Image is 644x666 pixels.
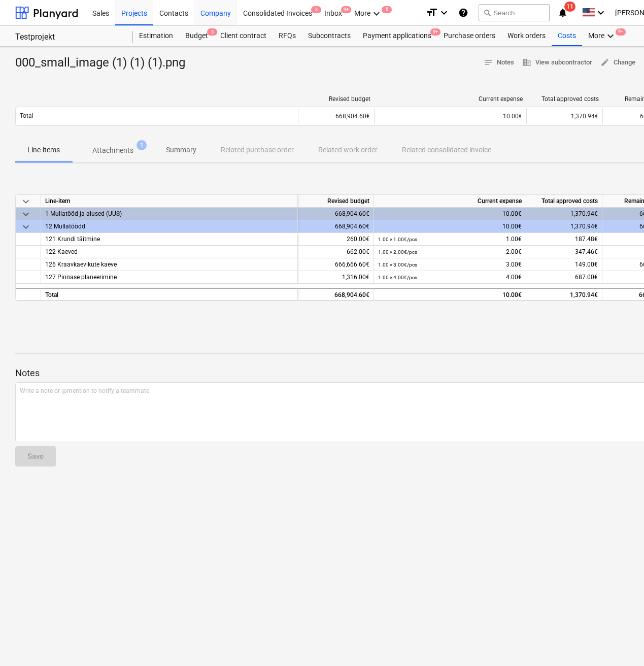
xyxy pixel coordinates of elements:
a: Costs [552,26,582,46]
a: Budget5 [179,26,214,46]
span: business [522,58,531,67]
a: RFQs [273,26,302,46]
i: keyboard_arrow_down [604,30,617,42]
span: 6 [382,6,392,13]
div: Current expense [379,95,523,103]
div: 668,904.60€ [298,220,374,233]
span: Change [600,57,635,69]
a: Purchase orders [437,26,501,46]
a: Work orders [501,26,552,46]
p: Total [20,112,33,120]
i: keyboard_arrow_down [438,7,450,19]
span: 187.48€ [575,236,598,243]
div: 668,904.60€ [298,208,374,220]
div: 260.00€ [298,233,374,246]
p: Attachments [92,145,133,156]
div: More [582,26,623,46]
span: 687.00€ [575,274,598,281]
small: 1.00 × 4.00€ / pcs [378,275,417,280]
span: 121 Krundi täitmine [45,236,100,243]
div: Testprojekt [15,32,121,43]
div: Current expense [374,195,526,208]
div: 1,370.94€ [526,208,602,220]
a: Client contract [214,26,273,46]
span: notes [484,58,493,67]
span: 9+ [430,28,440,36]
span: View subcontractor [522,57,592,69]
div: 10.00€ [379,113,522,120]
div: Total [41,288,298,301]
div: 4.00€ [378,271,522,284]
span: keyboard_arrow_down [20,208,32,220]
div: Line-item [41,195,298,208]
span: 11 [564,2,575,12]
div: 668,904.60€ [298,108,374,124]
span: 127 Pinnase planeerimine [45,274,117,281]
span: 1 [137,140,147,150]
i: format_size [426,7,438,19]
div: 668,904.60€ [298,288,374,301]
button: Search [479,4,550,21]
i: Knowledge base [458,7,468,19]
span: keyboard_arrow_down [20,195,32,208]
button: Notes [480,55,518,71]
span: 9+ [341,6,351,13]
span: 149.00€ [575,261,598,268]
small: 1.00 × 2.00€ / pcs [378,249,417,255]
span: 122 Kaeved [45,248,78,255]
span: 9+ [616,28,626,36]
div: 10.00€ [378,208,522,220]
div: 1,370.94€ [526,108,602,124]
div: 3.00€ [378,258,522,271]
span: 3 [311,6,321,13]
i: keyboard_arrow_down [370,8,383,20]
iframe: Chat Widget [593,617,644,666]
span: edit [600,58,609,67]
a: Subcontracts [302,26,357,46]
div: 1.00€ [378,233,522,246]
div: 10.00€ [378,289,522,302]
a: Estimation [133,26,179,46]
div: 000_small_image (1) (1) (1).png [15,55,193,71]
div: 2.00€ [378,246,522,258]
span: 5 [207,28,217,36]
div: 662.00€ [298,246,374,258]
small: 1.00 × 3.00€ / pcs [378,262,417,268]
i: keyboard_arrow_down [595,7,607,19]
div: Revised budget [298,195,374,208]
div: Revised budget [302,95,370,103]
div: 1,316.00€ [298,271,374,284]
div: 12 Mullatöödd [45,220,293,232]
button: Change [596,55,639,71]
div: 1,370.94€ [526,220,602,233]
div: 666,666.60€ [298,258,374,271]
p: Line-items [27,145,60,155]
a: Payment applications9+ [357,26,437,46]
small: 1.00 × 1.00€ / pcs [378,237,417,242]
p: Summary [166,145,196,155]
button: View subcontractor [518,55,596,71]
div: 1,370.94€ [526,288,602,301]
div: Total approved costs [526,195,602,208]
span: 126 Kraavkaevikute kaeve [45,261,117,268]
div: Total approved costs [531,95,599,103]
div: 10.00€ [378,220,522,233]
div: Payment applications [357,26,437,46]
span: search [483,9,491,17]
span: Notes [484,57,514,69]
div: Budget [179,26,214,46]
span: 347.46€ [575,248,598,255]
div: 1 Mullatööd ja alused (UUS) [45,208,293,220]
i: notifications [558,7,568,19]
span: keyboard_arrow_down [20,221,32,233]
